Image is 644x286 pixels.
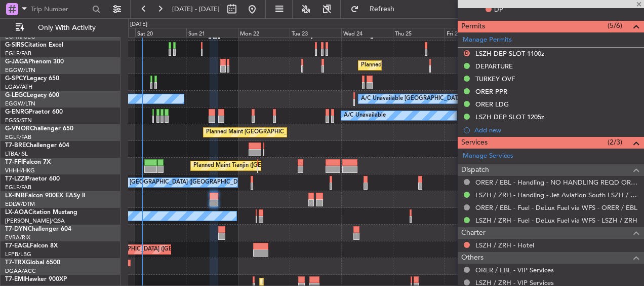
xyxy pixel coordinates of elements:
[361,91,526,106] div: A/C Unavailable [GEOGRAPHIC_DATA] ([GEOGRAPHIC_DATA])
[5,150,28,158] a: LTBA/ISL
[5,226,71,232] a: T7-DYNChallenger 604
[344,108,386,123] div: A/C Unavailable
[130,20,147,29] div: [DATE]
[474,126,639,134] div: Add new
[5,276,25,282] span: T7-EMI
[5,83,32,91] a: LGAV/ATH
[5,133,31,141] a: EGLF/FAB
[445,28,496,37] div: Fri 26
[5,193,25,199] span: LX-INB
[608,20,622,31] span: (5/6)
[5,126,30,132] span: G-VNOR
[5,50,31,57] a: EGLF/FAB
[5,59,64,65] a: G-JAGAPhenom 300
[86,175,251,190] div: A/C Unavailable [GEOGRAPHIC_DATA] ([GEOGRAPHIC_DATA])
[494,5,503,15] span: DP
[461,164,489,176] span: Dispatch
[464,50,470,56] button: D
[5,193,85,199] a: LX-INBFalcon 900EX EASy II
[5,159,23,165] span: T7-FFI
[11,20,110,36] button: Only With Activity
[475,100,509,109] div: ORER LDG
[5,217,65,225] a: [PERSON_NAME]/QSA
[341,28,393,37] div: Wed 24
[186,28,238,37] div: Sun 21
[475,62,513,70] div: DEPARTURE
[393,28,445,37] div: Thu 25
[31,2,89,17] input: Trip Number
[475,178,639,187] a: ORER / EBL - Handling - NO HANDLING REQD ORER/EBL
[463,35,512,45] a: Manage Permits
[135,28,187,37] div: Sat 20
[5,260,26,266] span: T7-TRX
[5,109,63,115] a: G-ENRGPraetor 600
[361,6,404,13] span: Refresh
[461,21,485,32] span: Permits
[5,126,73,132] a: G-VNORChallenger 650
[5,200,35,208] a: EDLW/DTM
[238,28,290,37] div: Mon 22
[5,142,26,149] span: T7-BRE
[5,100,35,108] a: EGGW/LTN
[5,209,28,216] span: LX-AOA
[5,209,77,216] a: LX-AOACitation Mustang
[475,191,639,199] a: LSZH / ZRH - Handling - Jet Aviation South LSZH / ZRH
[463,151,513,161] a: Manage Services
[5,76,59,82] a: G-SPCYLegacy 650
[5,59,28,65] span: G-JAGA
[361,58,520,73] div: Planned Maint [GEOGRAPHIC_DATA] ([GEOGRAPHIC_DATA])
[475,266,554,274] a: ORER / EBL - VIP Services
[5,267,36,275] a: DGAA/ACC
[5,142,69,149] a: T7-BREChallenger 604
[5,184,31,191] a: EGLF/FAB
[26,24,107,31] span: Only With Activity
[5,276,67,282] a: T7-EMIHawker 900XP
[5,66,35,74] a: EGGW/LTN
[346,1,407,17] button: Refresh
[5,76,27,82] span: G-SPCY
[5,159,51,165] a: T7-FFIFalcon 7X
[5,260,60,266] a: T7-TRXGlobal 6500
[608,137,622,148] span: (2/3)
[5,243,58,249] a: T7-EAGLFalcon 8X
[172,5,220,14] span: [DATE] - [DATE]
[5,92,59,98] a: G-LEGCLegacy 600
[475,203,637,212] a: ORER / EBL - Fuel - DeLux Fuel via WFS - ORER / EBL
[5,251,31,258] a: LFPB/LBG
[5,117,32,124] a: EGSS/STN
[475,241,534,249] a: LSZH / ZRH - Hotel
[5,243,30,249] span: T7-EAGL
[5,176,60,182] a: T7-LZZIPraetor 600
[290,28,341,37] div: Tue 23
[5,92,27,98] span: G-LEGC
[5,42,24,48] span: G-SIRS
[461,137,488,149] span: Services
[5,176,26,182] span: T7-LZZI
[5,109,29,115] span: G-ENRG
[461,252,484,264] span: Others
[56,242,222,257] div: Unplanned Maint [GEOGRAPHIC_DATA] ([GEOGRAPHIC_DATA])
[5,42,63,48] a: G-SIRSCitation Excel
[475,75,515,83] div: TURKEY OVF
[475,49,544,58] div: LSZH DEP SLOT 1100z
[475,216,637,225] a: LSZH / ZRH - Fuel - DeLux Fuel via WFS - LSZH / ZRH
[206,125,366,140] div: Planned Maint [GEOGRAPHIC_DATA] ([GEOGRAPHIC_DATA])
[193,158,311,173] div: Planned Maint Tianjin ([GEOGRAPHIC_DATA])
[5,167,35,174] a: VHHH/HKG
[475,87,507,96] div: ORER PPR
[475,113,544,121] div: LSZH DEP SLOT 1205z
[5,234,30,241] a: EVRA/RIX
[5,226,28,232] span: T7-DYN
[461,227,486,239] span: Charter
